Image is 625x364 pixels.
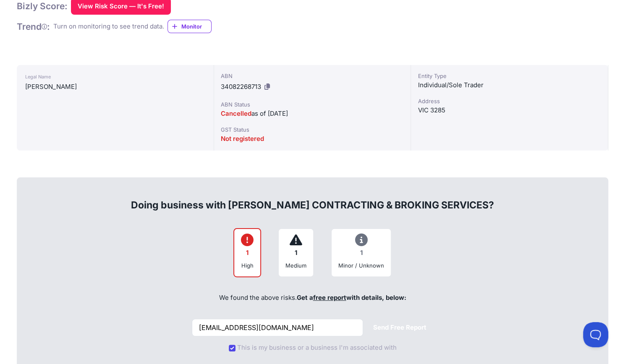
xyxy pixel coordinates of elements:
label: This is my business or a business I'm associated with [237,343,397,353]
div: Turn on monitoring to see trend data. [53,22,164,31]
a: free report [313,294,346,302]
div: VIC 3285 [418,105,601,115]
button: Send Free Report [366,320,433,336]
div: ABN [221,72,404,80]
span: Cancelled [221,109,251,117]
div: Minor / Unknown [338,261,384,270]
a: Monitor [167,20,212,33]
iframe: Toggle Customer Support [583,322,608,347]
div: ABN Status [221,100,404,109]
div: Medium [285,261,306,270]
span: Monitor [181,22,211,31]
h1: Bizly Score: [17,0,68,12]
span: Get a with details, below: [297,294,406,302]
div: Address [418,97,601,105]
span: Not registered [221,135,264,143]
div: Legal Name [25,72,205,82]
span: 34082268713 [221,83,261,91]
div: Entity Type [418,72,601,80]
div: 1 [285,245,306,261]
div: as of [DATE] [221,109,404,119]
div: Individual/Sole Trader [418,80,601,90]
div: GST Status [221,125,404,134]
input: Your email address [192,319,363,336]
div: [PERSON_NAME] [25,82,205,92]
div: We found the above risks. [26,284,599,312]
div: 1 [338,245,384,261]
div: High [241,261,254,270]
div: 1 [241,245,254,261]
div: Doing business with [PERSON_NAME] CONTRACTING & BROKING SERVICES? [26,185,599,212]
h1: Trend : [17,21,50,32]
